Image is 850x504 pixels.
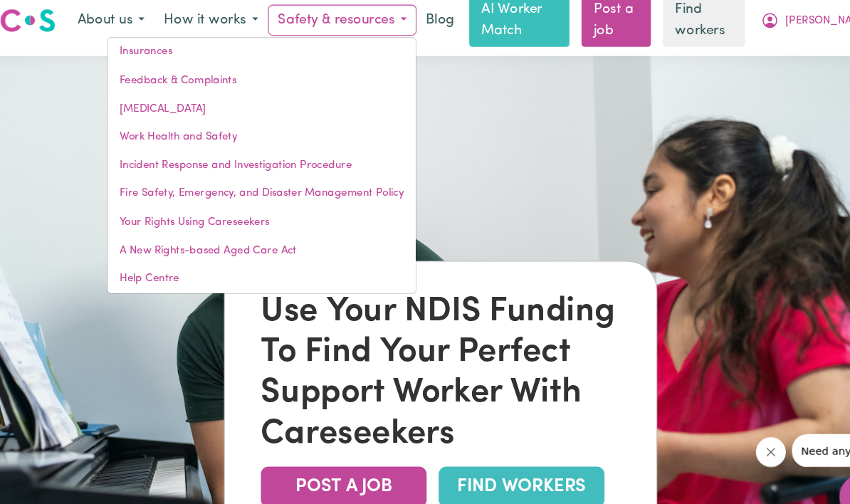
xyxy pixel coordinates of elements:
[714,413,743,441] iframe: Close message
[793,447,839,493] iframe: Button to launch messaging window
[253,4,394,34] button: Safety & resources
[102,36,393,63] a: Insurances
[742,12,824,28] span: [PERSON_NAME]
[247,441,404,479] a: POST A JOB
[748,410,839,441] iframe: Message from company
[247,275,587,429] div: Use Your NDIS Funding To Find Your Perfect Support Worker With Careseekers
[102,169,393,196] a: Fire Safety, Emergency, and Disaster Management Policy
[102,63,393,90] a: Feedback & Complaints
[102,90,393,117] a: [MEDICAL_DATA]
[102,250,393,277] a: Help Centre
[64,4,146,34] button: About us
[394,4,438,35] a: Blog
[146,4,253,34] button: How it works
[102,196,393,224] a: Your Rights Using Careseekers
[710,4,833,34] button: My Account
[101,35,394,277] div: Safety & resources
[102,224,393,251] a: A New Rights-based Aged Care Act
[415,441,572,479] a: FIND WORKERS
[102,116,393,143] a: Work Health and Safety
[102,143,393,170] a: Incident Response and Investigation Procedure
